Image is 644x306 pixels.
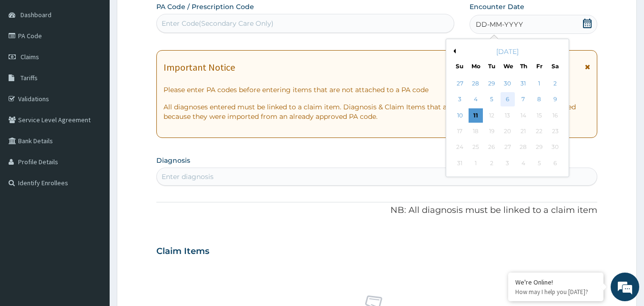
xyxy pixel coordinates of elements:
[156,246,209,257] h3: Claim Items
[450,47,565,56] div: [DATE]
[156,204,598,217] p: NB: All diagnosis must be linked to a claim item
[516,93,531,107] div: Choose Thursday, August 7th, 2025
[453,76,467,91] div: Choose Sunday, July 27th, 2025
[453,156,467,170] div: Not available Sunday, August 31st, 2025
[485,124,499,138] div: Not available Tuesday, August 19th, 2025
[485,156,499,170] div: Not available Tuesday, September 2nd, 2025
[532,124,546,138] div: Not available Friday, August 22nd, 2025
[162,172,214,181] div: Enter diagnosis
[548,140,562,155] div: Not available Saturday, August 30th, 2025
[470,2,524,11] label: Encounter Date
[476,20,523,29] span: DD-MM-YYYY
[164,85,591,95] p: Please enter PA codes before entering items that are not attached to a PA code
[532,156,546,170] div: Not available Friday, September 5th, 2025
[488,62,496,70] div: Tu
[548,108,562,123] div: Not available Saturday, August 16th, 2025
[501,108,515,123] div: Not available Wednesday, August 13th, 2025
[156,2,254,11] label: PA Code / Prescription Code
[548,156,562,170] div: Not available Saturday, September 6th, 2025
[453,93,467,107] div: Choose Sunday, August 3rd, 2025
[520,62,528,70] div: Th
[164,102,591,121] p: All diagnoses entered must be linked to a claim item. Diagnosis & Claim Items that are visible bu...
[162,19,274,28] div: Enter Code(Secondary Care Only)
[485,108,499,123] div: Not available Tuesday, August 12th, 2025
[156,5,179,28] div: Minimize live chat window
[452,76,563,171] div: month 2025-08
[485,140,499,155] div: Not available Tuesday, August 26th, 2025
[456,62,464,70] div: Su
[552,62,560,70] div: Sa
[469,124,483,138] div: Not available Monday, August 18th, 2025
[548,124,562,138] div: Not available Saturday, August 23rd, 2025
[451,49,456,53] button: Previous Month
[20,11,51,19] span: Dashboard
[469,140,483,155] div: Not available Monday, August 25th, 2025
[516,156,531,170] div: Not available Thursday, September 4th, 2025
[469,108,483,123] div: Choose Monday, August 11th, 2025
[503,62,511,70] div: We
[532,76,546,91] div: Choose Friday, August 1st, 2025
[516,140,531,155] div: Not available Thursday, August 28th, 2025
[156,156,190,165] label: Diagnosis
[20,53,39,61] span: Claims
[501,76,515,91] div: Choose Wednesday, July 30th, 2025
[548,93,562,107] div: Choose Saturday, August 9th, 2025
[18,48,39,72] img: d_794563401_company_1708531726252_794563401
[50,53,160,66] div: Chat with us now
[501,156,515,170] div: Not available Wednesday, September 3rd, 2025
[516,124,531,138] div: Not available Thursday, August 21st, 2025
[516,76,531,91] div: Choose Thursday, July 31st, 2025
[5,204,182,238] textarea: Type your message and hit 'Enter'
[532,108,546,123] div: Not available Friday, August 15th, 2025
[20,74,38,82] span: Tariffs
[501,140,515,155] div: Not available Wednesday, August 27th, 2025
[469,93,483,107] div: Choose Monday, August 4th, 2025
[516,108,531,123] div: Not available Thursday, August 14th, 2025
[515,288,596,296] p: How may I help you today?
[164,62,235,73] h1: Important Notice
[485,76,499,91] div: Choose Tuesday, July 29th, 2025
[471,62,480,70] div: Mo
[55,92,132,189] span: We're online!
[548,76,562,91] div: Choose Saturday, August 2nd, 2025
[515,278,596,286] div: We're Online!
[501,124,515,138] div: Not available Wednesday, August 20th, 2025
[501,93,515,107] div: Choose Wednesday, August 6th, 2025
[469,156,483,170] div: Not available Monday, September 1st, 2025
[453,140,467,155] div: Not available Sunday, August 24th, 2025
[485,93,499,107] div: Choose Tuesday, August 5th, 2025
[532,140,546,155] div: Not available Friday, August 29th, 2025
[453,108,467,123] div: Choose Sunday, August 10th, 2025
[453,124,467,138] div: Not available Sunday, August 17th, 2025
[532,93,546,107] div: Choose Friday, August 8th, 2025
[469,76,483,91] div: Choose Monday, July 28th, 2025
[535,62,543,70] div: Fr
